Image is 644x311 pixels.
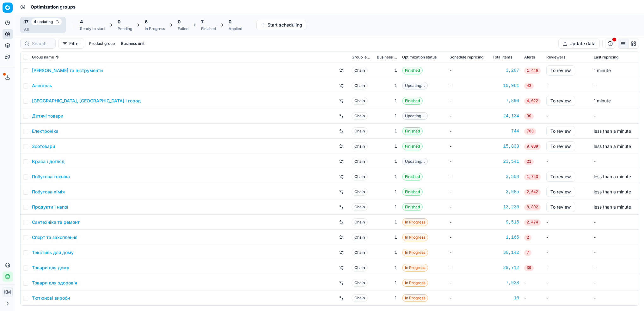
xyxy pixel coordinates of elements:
span: КM [3,287,12,297]
td: - [447,169,490,184]
span: Chain [352,67,368,74]
span: Chain [352,173,368,180]
a: 13,236 [493,204,519,210]
button: КM [3,287,13,297]
span: 0 [118,19,120,25]
div: 1 [377,67,397,74]
a: 1,165 [493,234,519,241]
button: Product group [87,40,117,47]
a: Текстиль для дому [32,249,74,256]
td: - [447,124,490,139]
button: Business unit [119,40,147,47]
span: Last repricing [594,55,618,60]
a: Тютюнові вироби [32,295,70,301]
td: - [447,78,490,93]
a: 10 [493,295,519,301]
div: 1 [377,158,397,165]
td: - [522,275,544,290]
span: 6 [145,19,148,25]
div: 3,508 [493,174,519,180]
span: 4 updating [31,18,62,26]
div: 1 [377,219,397,225]
div: 29,712 [493,265,519,271]
span: Group name [32,55,54,60]
span: 4 [80,19,83,25]
a: 23,541 [493,158,519,165]
a: 7,938 [493,280,519,286]
div: 1 [377,189,397,195]
span: 17 [24,19,28,25]
div: 24,134 [493,113,519,119]
a: 3,985 [493,189,519,195]
button: Start scheduling [256,20,306,30]
div: Applied [229,26,242,31]
span: Reviewers [546,55,565,60]
td: - [447,154,490,169]
span: 1,446 [524,68,541,74]
span: In Progress [402,249,428,256]
span: 2 [524,235,531,241]
td: - [522,290,544,306]
span: less than a minute [594,128,631,134]
td: - [591,78,639,93]
span: 0 [229,19,231,25]
span: 2,642 [524,189,541,195]
div: Ready to start [80,26,105,31]
span: Chain [352,97,368,105]
a: Товари для здоров'я [32,280,77,286]
button: To review [546,141,575,151]
a: 3,287 [493,67,519,74]
span: 2,474 [524,219,541,226]
td: - [447,290,490,306]
span: Optimization status [402,55,437,60]
div: 1 [377,249,397,256]
span: 7 [201,19,204,25]
td: - [544,215,591,230]
td: - [544,245,591,260]
div: All [24,27,62,32]
button: To review [546,202,575,212]
td: - [544,230,591,245]
span: Updating... [402,158,428,165]
span: Finished [402,127,423,135]
div: 744 [493,128,519,134]
span: Finished [402,188,423,196]
span: In Progress [402,234,428,241]
td: - [447,245,490,260]
div: Pending [118,26,132,31]
div: 30,142 [493,249,519,256]
span: 1,743 [524,174,541,180]
span: 43 [524,83,534,89]
td: - [447,260,490,275]
span: Chain [352,188,368,196]
div: 1 [377,82,397,89]
span: 39 [524,265,534,271]
td: - [544,275,591,290]
a: 7,890 [493,98,519,104]
td: - [447,199,490,215]
span: 1 minute [594,98,611,103]
div: 1 [377,280,397,286]
td: - [591,275,639,290]
nav: breadcrumb [31,4,76,10]
div: In Progress [145,26,165,31]
td: - [591,290,639,306]
span: In Progress [402,218,428,226]
span: Chain [352,249,368,256]
div: Finished [201,26,216,31]
a: 9,515 [493,219,519,225]
button: To review [546,65,575,76]
div: 1 [377,113,397,119]
span: Updating... [402,82,428,89]
div: 1 [377,204,397,210]
span: less than a minute [594,143,631,149]
td: - [447,108,490,124]
td: - [591,215,639,230]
